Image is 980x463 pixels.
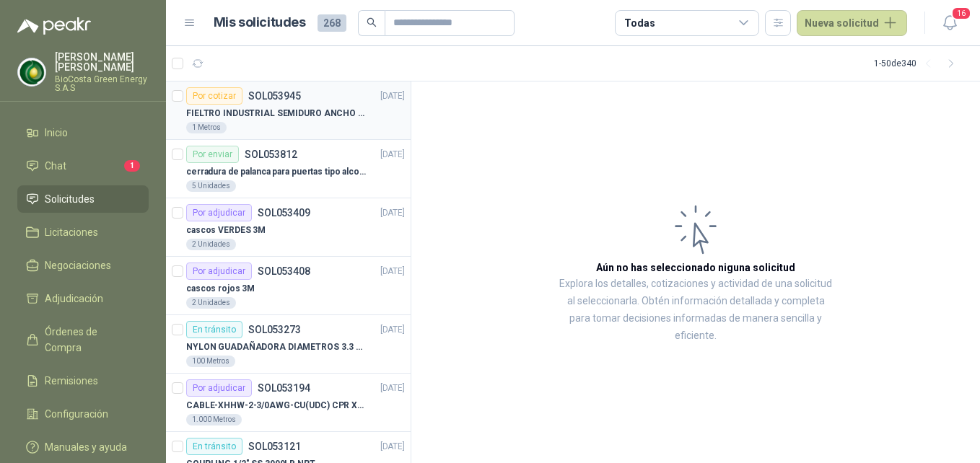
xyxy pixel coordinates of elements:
[186,321,242,338] div: En tránsito
[17,285,149,312] a: Adjudicación
[248,441,301,451] p: SOL053121
[186,107,366,120] p: FIELTRO INDUSTRIAL SEMIDURO ANCHO 25 MM
[248,325,301,335] p: SOL053273
[17,252,149,279] a: Negociaciones
[186,122,227,133] div: 1 Metros
[380,323,405,337] p: [DATE]
[186,282,255,296] p: cascos rojos 3M
[186,263,252,280] div: Por adjudicar
[166,315,411,374] a: En tránsitoSOL053273[DATE] NYLON GUADAÑADORA DIAMETROS 3.3 mm100 Metros
[45,324,135,356] span: Órdenes de Compra
[124,160,140,172] span: 1
[951,6,971,20] span: 16
[556,275,836,345] p: Explora los detalles, cotizaciones y actividad de una solicitud al seleccionarla. Obtén informaci...
[186,340,366,354] p: NYLON GUADAÑADORA DIAMETROS 3.3 mm
[45,224,98,240] span: Licitaciones
[55,75,149,92] p: BioCosta Green Energy S.A.S
[17,400,149,428] a: Configuración
[797,10,907,36] button: Nueva solicitud
[45,191,95,207] span: Solicitudes
[380,382,405,395] p: [DATE]
[248,91,301,101] p: SOL053945
[17,185,149,213] a: Solicitudes
[318,14,346,32] span: 268
[166,198,411,257] a: Por adjudicarSOL053409[DATE] cascos VERDES 3M2 Unidades
[17,318,149,361] a: Órdenes de Compra
[17,367,149,394] a: Remisiones
[186,379,252,397] div: Por adjudicar
[18,58,45,86] img: Company Logo
[186,399,366,413] p: CABLE-XHHW-2-3/0AWG-CU(UDC) CPR XLPE FR
[258,383,310,393] p: SOL053194
[186,438,242,455] div: En tránsito
[45,373,98,389] span: Remisiones
[258,208,310,218] p: SOL053409
[186,297,236,309] div: 2 Unidades
[45,291,103,307] span: Adjudicación
[380,265,405,278] p: [DATE]
[596,260,795,275] h3: Aún no has seleccionado niguna solicitud
[380,440,405,454] p: [DATE]
[186,356,235,367] div: 100 Metros
[186,204,252,221] div: Por adjudicar
[166,81,411,140] a: Por cotizarSOL053945[DATE] FIELTRO INDUSTRIAL SEMIDURO ANCHO 25 MM1 Metros
[45,257,111,273] span: Negociaciones
[166,374,411,432] a: Por adjudicarSOL053194[DATE] CABLE-XHHW-2-3/0AWG-CU(UDC) CPR XLPE FR1.000 Metros
[17,219,149,246] a: Licitaciones
[186,239,236,250] div: 2 Unidades
[380,89,405,103] p: [DATE]
[166,257,411,315] a: Por adjudicarSOL053408[DATE] cascos rojos 3M2 Unidades
[17,433,149,461] a: Manuales y ayuda
[45,406,108,422] span: Configuración
[17,152,149,180] a: Chat1
[258,266,310,276] p: SOL053408
[245,149,297,159] p: SOL053812
[17,17,91,35] img: Logo peakr
[55,52,149,72] p: [PERSON_NAME] [PERSON_NAME]
[186,224,266,237] p: cascos VERDES 3M
[380,206,405,220] p: [DATE]
[874,52,963,75] div: 1 - 50 de 340
[367,17,377,27] span: search
[186,180,236,192] div: 5 Unidades
[186,165,366,179] p: cerradura de palanca para puertas tipo alcoba marca yale
[937,10,963,36] button: 16
[186,87,242,105] div: Por cotizar
[17,119,149,146] a: Inicio
[380,148,405,162] p: [DATE]
[186,414,242,425] div: 1.000 Metros
[214,12,306,33] h1: Mis solicitudes
[45,158,66,174] span: Chat
[166,140,411,198] a: Por enviarSOL053812[DATE] cerradura de palanca para puertas tipo alcoba marca yale5 Unidades
[45,125,68,141] span: Inicio
[624,15,655,31] div: Todas
[186,146,239,163] div: Por enviar
[45,439,127,455] span: Manuales y ayuda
